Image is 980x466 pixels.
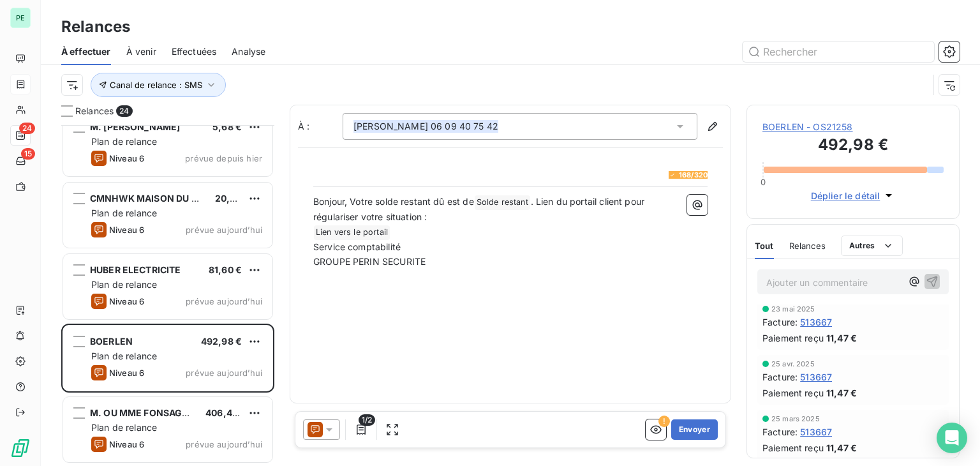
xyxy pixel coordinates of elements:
span: 11,47 € [826,331,857,345]
span: 25 avr. 2025 [771,360,815,368]
span: Niveau 6 [109,225,144,235]
span: Plan de relance [91,422,157,433]
span: Déplier le détail [811,189,880,202]
span: Niveau 6 [109,296,144,306]
span: Niveau 6 [109,153,144,163]
span: 81,60 € [209,264,242,275]
span: GROUPE PERIN SECURITE [313,256,426,267]
span: 513667 [800,425,832,439]
span: Niveau 6 [109,439,144,449]
button: Canal de relance : SMS [91,73,226,97]
div: grid [61,125,274,466]
img: Logo LeanPay [10,438,31,458]
span: 25 mars 2025 [771,415,820,423]
span: Bonjour, Votre solde restant dû est de [313,196,474,207]
span: CMNHWK MAISON DU TOURISME [90,193,239,204]
span: Paiement reçu [762,331,824,345]
span: Effectuées [172,45,217,58]
button: Autres [841,236,903,256]
span: Niveau 6 [109,368,144,378]
span: Plan de relance [91,350,157,361]
input: Rechercher [743,41,934,62]
span: 406,42 € [205,407,246,418]
span: Facture : [762,370,798,384]
span: À venir [126,45,156,58]
div: 06 09 40 75 42 [353,120,498,133]
span: 492,98 € [201,336,242,347]
span: BOERLEN [90,336,133,347]
span: Relances [75,105,114,117]
span: 23 mai 2025 [771,305,815,313]
div: Open Intercom Messenger [937,423,967,453]
span: Paiement reçu [762,441,824,455]
span: HUBER ELECTRICITE [90,264,181,275]
span: Relances [789,241,826,251]
div: PE [10,8,31,28]
span: Lien vers le portail [314,225,390,240]
span: Canal de relance : SMS [110,80,202,90]
span: 168 / 320 [679,171,708,179]
span: Plan de relance [91,136,157,147]
span: prévue depuis hier [185,153,262,163]
span: 11,47 € [826,386,857,400]
span: Facture : [762,425,798,439]
label: À : [298,120,343,133]
span: 513667 [800,315,832,329]
span: prévue aujourd’hui [186,439,262,449]
span: . Lien du portail client pour régulariser votre situation : [313,196,647,222]
span: [PERSON_NAME] [353,120,428,133]
span: À effectuer [61,45,111,58]
a: 24 [10,125,30,146]
span: Tout [755,241,774,251]
button: Déplier le détail [807,188,900,203]
span: prévue aujourd’hui [186,225,262,235]
span: M. [PERSON_NAME] [90,121,180,132]
span: 0 [761,177,766,187]
span: 5,68 € [212,121,242,132]
a: 15 [10,151,30,171]
span: 1/2 [359,414,375,426]
span: Paiement reçu [762,386,824,400]
span: prévue aujourd’hui [186,368,262,378]
span: Service comptabilité [313,241,401,252]
h3: Relances [61,15,130,38]
span: 513667 [800,370,832,384]
span: 24 [19,123,35,134]
span: Analyse [232,45,265,58]
span: BOERLEN - OS21258 [762,121,944,133]
span: Plan de relance [91,279,157,290]
h3: 492,98 € [762,133,944,159]
span: 24 [116,105,132,117]
span: 11,47 € [826,441,857,455]
button: Envoyer [671,419,718,440]
span: Facture : [762,315,798,329]
span: 15 [21,148,35,160]
span: 20,00 € [215,193,250,204]
span: M. OU MME FONSAGRIVES [90,407,209,418]
span: prévue aujourd’hui [186,296,262,306]
span: Plan de relance [91,207,157,218]
span: Solde restant [475,195,530,210]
